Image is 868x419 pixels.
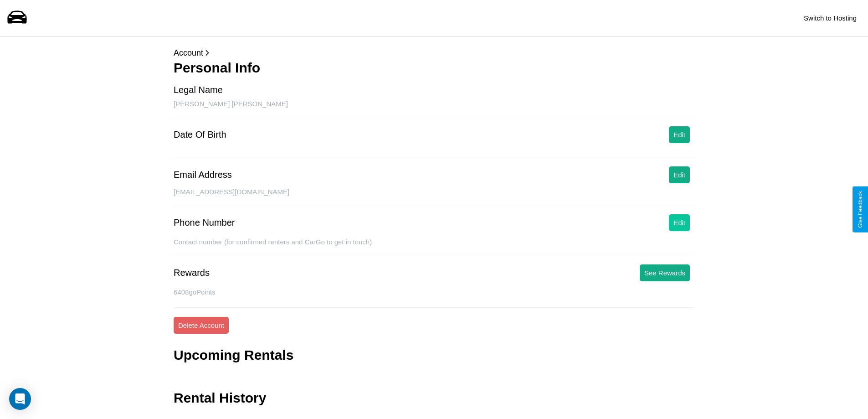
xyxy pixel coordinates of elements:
[669,214,690,231] button: Edit
[174,238,694,255] div: Contact number (for confirmed renters and CarGo to get in touch).
[857,191,863,228] div: Give Feedback
[174,286,694,298] p: 6408 goPoints
[174,100,694,117] div: [PERSON_NAME] [PERSON_NAME]
[174,347,293,363] h3: Upcoming Rentals
[174,317,229,334] button: Delete Account
[174,85,223,95] div: Legal Name
[640,264,690,281] button: See Rewards
[174,188,694,205] div: [EMAIL_ADDRESS][DOMAIN_NAME]
[669,126,690,143] button: Edit
[9,388,31,410] div: Open Intercom Messenger
[669,166,690,183] button: Edit
[174,170,232,180] div: Email Address
[174,60,694,76] h3: Personal Info
[174,129,226,140] div: Date Of Birth
[174,46,694,60] p: Account
[174,217,235,228] div: Phone Number
[174,390,266,406] h3: Rental History
[799,10,861,26] button: Switch to Hosting
[174,268,210,278] div: Rewards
